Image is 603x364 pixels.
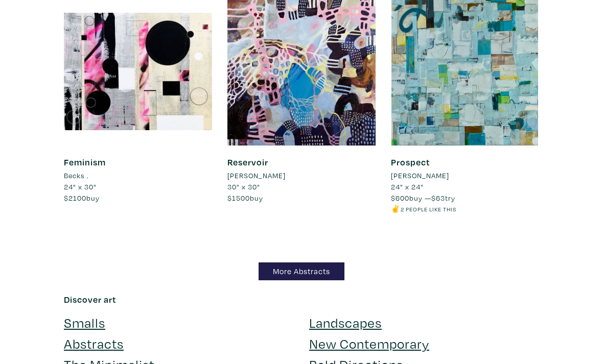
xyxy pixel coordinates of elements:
[309,334,429,352] a: New Contemporary
[391,170,539,181] a: [PERSON_NAME]
[64,313,105,331] a: Smalls
[227,193,263,203] span: buy
[227,182,260,191] span: 30" x 30"
[401,205,456,213] small: 2 people like this
[64,294,539,305] h6: Discover art
[391,170,449,181] li: [PERSON_NAME]
[391,193,455,203] span: buy — try
[259,262,344,280] a: More Abstracts
[64,182,97,191] span: 24" x 30"
[431,193,445,203] span: $63
[227,156,268,168] a: Reservoir
[391,182,424,191] span: 24" x 24"
[64,170,212,181] a: Becks .
[309,313,382,331] a: Landscapes
[64,170,89,181] li: Becks .
[227,170,376,181] a: [PERSON_NAME]
[391,203,539,214] li: ✌️
[391,156,430,168] a: Prospect
[64,193,100,203] span: buy
[227,193,250,203] span: $1500
[64,193,86,203] span: $2100
[227,170,286,181] li: [PERSON_NAME]
[64,156,106,168] a: Feminism
[391,193,409,203] span: $600
[64,334,124,352] a: Abstracts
